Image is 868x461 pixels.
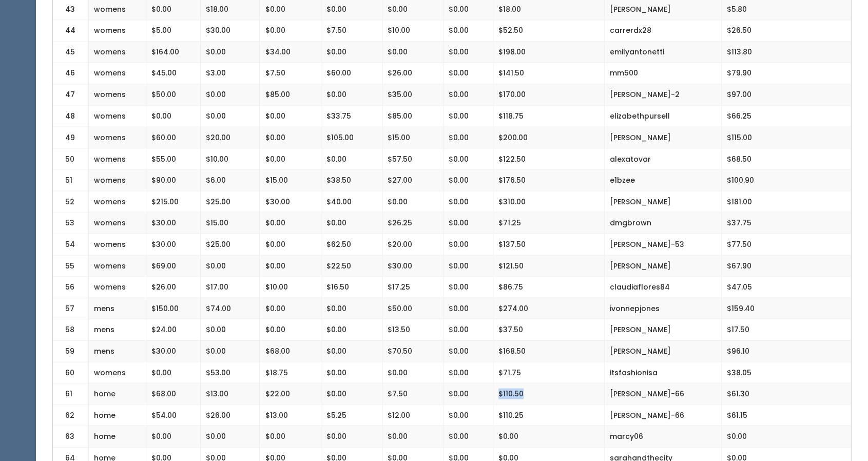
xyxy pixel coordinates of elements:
td: 61 [53,383,89,405]
td: $60.00 [146,127,200,148]
td: $71.75 [493,361,605,383]
td: $122.50 [493,148,605,169]
td: $0.00 [321,212,382,234]
td: $30.00 [382,255,443,276]
td: $0.00 [200,105,260,127]
td: womens [89,361,146,383]
td: $68.00 [260,340,321,361]
td: $85.00 [260,84,321,106]
td: [PERSON_NAME] [605,190,722,212]
td: $18.75 [260,361,321,383]
td: $168.50 [493,340,605,361]
td: $0.00 [200,426,260,447]
td: $0.00 [493,426,605,447]
td: $33.75 [321,105,382,127]
td: $0.00 [260,127,321,148]
td: $53.00 [200,361,260,383]
td: womens [89,84,146,106]
td: $170.00 [493,84,605,106]
td: $6.00 [200,169,260,191]
td: $0.00 [443,212,493,234]
td: $22.50 [321,255,382,276]
td: 58 [53,319,89,340]
td: mens [89,319,146,340]
td: $110.25 [493,404,605,426]
td: [PERSON_NAME]-66 [605,404,722,426]
td: 62 [53,404,89,426]
td: womens [89,255,146,276]
td: $0.00 [321,148,382,169]
td: $26.25 [382,212,443,234]
td: e1bzee [605,169,722,191]
td: $0.00 [146,361,200,383]
td: marcy06 [605,426,722,447]
td: $274.00 [493,297,605,319]
td: 63 [53,426,89,447]
td: $96.10 [721,340,851,361]
td: $37.50 [493,319,605,340]
td: mm500 [605,63,722,84]
td: dmgbrown [605,212,722,234]
td: $47.05 [721,276,851,298]
td: $40.00 [321,190,382,212]
td: womens [89,276,146,298]
td: womens [89,169,146,191]
td: $0.00 [321,41,382,63]
td: 59 [53,340,89,361]
td: $7.50 [260,63,321,84]
td: $7.50 [382,383,443,405]
td: womens [89,41,146,63]
td: 60 [53,361,89,383]
td: $0.00 [321,297,382,319]
td: $13.00 [200,383,260,405]
td: 49 [53,127,89,148]
td: $17.50 [721,319,851,340]
td: $115.00 [721,127,851,148]
td: $0.00 [443,255,493,276]
td: $26.00 [146,276,200,298]
td: $0.00 [443,361,493,383]
td: $0.00 [260,148,321,169]
td: $30.00 [200,20,260,42]
td: $79.90 [721,63,851,84]
td: $0.00 [260,212,321,234]
td: $137.50 [493,234,605,255]
td: womens [89,212,146,234]
td: womens [89,127,146,148]
td: $0.00 [321,361,382,383]
td: $13.50 [382,319,443,340]
td: $215.00 [146,190,200,212]
td: $45.00 [146,63,200,84]
td: [PERSON_NAME] [605,340,722,361]
td: $110.50 [493,383,605,405]
td: ivonnepjones [605,297,722,319]
td: $0.00 [443,404,493,426]
td: $25.00 [200,234,260,255]
td: $200.00 [493,127,605,148]
td: $15.00 [382,127,443,148]
td: mens [89,340,146,361]
td: $16.50 [321,276,382,298]
td: $20.00 [382,234,443,255]
td: $0.00 [443,63,493,84]
td: $70.50 [382,340,443,361]
td: $150.00 [146,297,200,319]
td: [PERSON_NAME] [605,255,722,276]
td: womens [89,20,146,42]
td: $7.50 [321,20,382,42]
td: $13.00 [260,404,321,426]
td: $15.00 [260,169,321,191]
td: $50.00 [146,84,200,106]
td: $30.00 [146,212,200,234]
td: $0.00 [443,127,493,148]
td: $0.00 [443,84,493,106]
td: $0.00 [382,190,443,212]
td: $55.00 [146,148,200,169]
td: $74.00 [200,297,260,319]
td: [PERSON_NAME]-2 [605,84,722,106]
td: emilyantonetti [605,41,722,63]
td: home [89,426,146,447]
td: $121.50 [493,255,605,276]
td: $0.00 [382,361,443,383]
td: $0.00 [382,426,443,447]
